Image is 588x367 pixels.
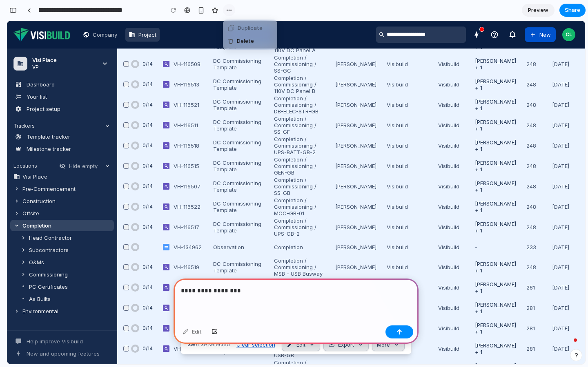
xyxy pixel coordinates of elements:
[468,98,509,111] span: [PERSON_NAME] + 1
[3,140,107,150] div: LocationsHide empty
[468,159,509,172] span: [PERSON_NAME] + 1
[238,24,263,32] span: Duplicate
[519,155,545,176] td: 248
[267,217,328,236] td: Completion
[468,281,509,294] span: [PERSON_NAME] + 1
[267,236,328,256] td: Completion / Commissioning / MSB - USB Busway
[468,321,509,334] span: [PERSON_NAME] + 1
[136,60,146,67] span: 0/14
[3,162,107,174] a: Pre-Commencement
[136,162,146,169] span: 0/14
[550,316,570,335] iframe: Intercom live chat
[206,118,254,131] a: DC Commissioning Template
[267,196,328,217] td: Completion / Commissioning / UPS-GB-2
[229,321,268,327] span: Clear selection
[206,77,254,91] a: DC Commissioning Template
[206,260,254,273] a: DC Commissioning Template
[328,115,379,135] td: [PERSON_NAME]
[431,53,468,74] td: Visibuild
[519,318,545,338] td: 281
[16,153,40,159] span: Visi Place
[7,142,30,148] span: Locations
[545,297,578,318] td: [DATE]
[431,297,468,318] td: Visibuild
[290,321,298,327] span: Edit
[468,57,509,70] span: [PERSON_NAME] + 1
[167,203,196,210] div: VH-116517
[545,155,578,176] td: [DATE]
[328,217,379,236] td: [PERSON_NAME]
[22,226,62,232] span: Subcontractors
[328,74,379,94] td: [PERSON_NAME]
[545,94,578,115] td: [DATE]
[206,37,254,50] a: DC Commissioning Template
[22,238,37,245] span: O&Ms
[431,135,468,155] td: Visibuild
[206,159,254,172] a: DC Commissioning Template
[167,40,196,46] div: VH-116508
[379,53,431,74] td: Visibuild
[519,115,545,135] td: 248
[206,98,254,111] a: DC Commissioning Template
[545,338,578,358] td: [DATE]
[136,122,146,128] span: 0/14
[468,77,509,91] span: [PERSON_NAME] + 1
[519,236,545,256] td: 248
[532,11,544,17] span: New
[468,118,509,131] span: [PERSON_NAME] + 1
[379,297,431,318] td: Visibuild
[3,211,107,223] a: Head Contractor
[20,317,76,324] span: Help improve Visibuild
[365,317,398,330] button: More
[545,74,578,94] td: [DATE]
[545,236,578,256] td: [DATE]
[167,325,196,331] div: VH-109031
[86,11,110,17] span: Company
[16,189,32,196] span: Offsite
[468,37,509,50] span: [PERSON_NAME] + 1
[328,196,379,217] td: [PERSON_NAME]
[431,236,468,256] td: Visibuild
[545,135,578,155] td: [DATE]
[379,236,431,256] td: Visibuild
[267,135,328,155] td: Completion / Commissioning / GEN-GB
[431,33,468,53] td: Visibuild
[7,102,28,108] span: Trackers
[180,321,223,327] span: of 39 selected
[3,248,107,259] a: Commissioning
[136,101,146,108] span: 0/14
[331,321,347,327] span: Export
[16,165,69,171] span: Pre-Commencement
[22,263,61,269] span: PC Certificates
[7,7,63,21] img: Visibuild logo
[519,256,545,277] td: 281
[16,287,51,294] span: Environmental
[3,236,107,247] a: O&Ms
[167,81,196,87] div: VH-116521
[49,140,94,150] button: Hide empty
[13,263,20,269] span: •
[519,277,545,297] td: 281
[545,53,578,74] td: [DATE]
[3,110,107,122] a: Template tracker
[379,256,431,277] td: Visibuild
[519,74,545,94] td: 248
[206,139,254,152] a: DC Commissioning Template
[328,53,379,74] td: [PERSON_NAME]
[267,53,328,74] td: Completion / Commissioning / 110V DC Panel B
[519,176,545,196] td: 248
[545,115,578,135] td: [DATE]
[20,113,63,119] span: Template tracker
[519,53,545,74] td: 248
[545,256,578,277] td: [DATE]
[206,223,237,230] a: Observation
[431,217,468,236] td: Visibuild
[3,82,107,94] a: Project setup
[3,223,107,235] a: Subcontractors
[267,338,328,358] td: Completion / Commissioning / MCC-GB-01
[267,33,328,53] td: Completion / Commissioning / SS-GC
[267,74,328,94] td: Completion / Commissioning / DB-ELEC-STR-GB
[431,196,468,217] td: Visibuild
[519,217,545,236] td: 233
[379,74,431,94] td: Visibuild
